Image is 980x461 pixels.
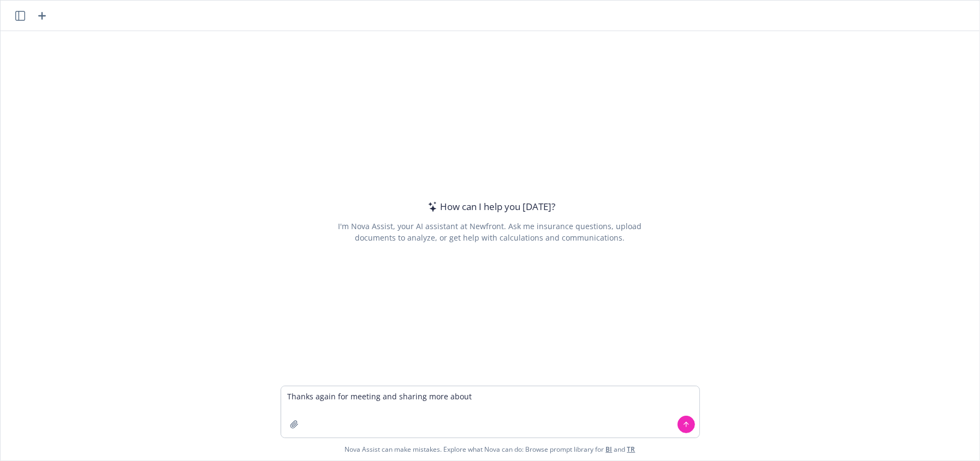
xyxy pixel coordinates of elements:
textarea: Thanks again for meeting and sharing more about [281,386,699,438]
a: TR [627,445,635,454]
div: How can I help you [DATE]? [425,200,555,214]
span: Nova Assist can make mistakes. Explore what Nova can do: Browse prompt library for and [5,438,975,460]
div: I'm Nova Assist, your AI assistant at Newfront. Ask me insurance questions, upload documents to a... [336,220,644,243]
a: BI [606,445,613,454]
